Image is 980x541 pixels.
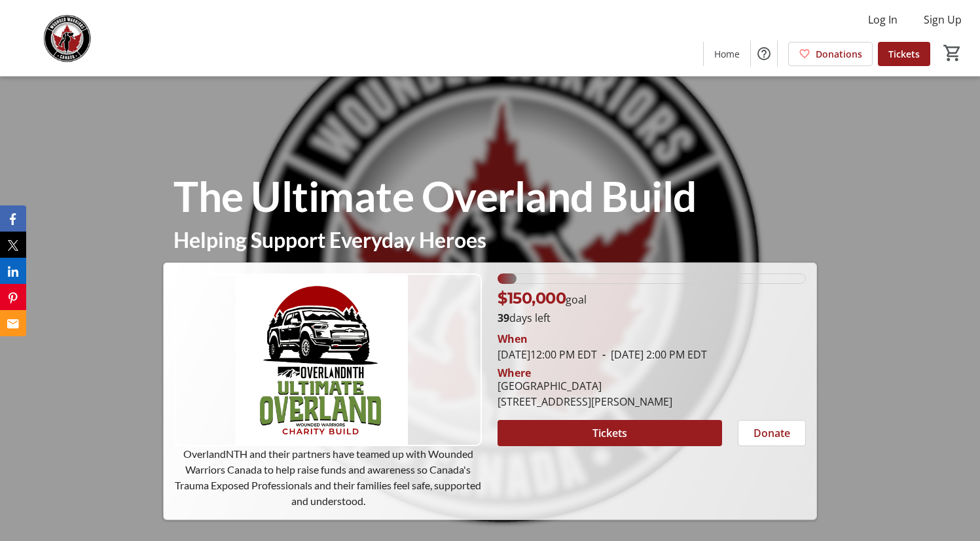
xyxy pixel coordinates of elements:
[8,5,124,71] img: Wounded Warriors Canada 's Logo
[498,310,805,326] p: days left
[498,331,528,347] div: When
[858,9,908,30] button: Log In
[788,42,873,66] a: Donations
[913,9,972,30] button: Sign Up
[498,368,531,378] div: Where
[597,347,611,362] span: -
[704,42,750,66] a: Home
[498,288,566,307] span: $150,000
[498,311,509,325] span: 39
[498,347,597,362] span: [DATE] 12:00 PM EDT
[878,42,930,66] a: Tickets
[498,273,805,284] div: 6.138166666666667% of fundraising goal reached
[868,12,898,27] span: Log In
[498,287,587,310] p: goal
[753,425,790,441] span: Donate
[751,41,777,67] button: Help
[888,47,920,61] span: Tickets
[592,425,627,441] span: Tickets
[498,420,721,446] button: Tickets
[498,378,672,394] div: [GEOGRAPHIC_DATA]
[924,12,962,27] span: Sign Up
[597,347,707,362] span: [DATE] 2:00 PM EDT
[174,273,482,446] img: Campaign CTA Media Photo
[173,227,486,253] span: Helping Support Everyday Heroes
[173,171,697,221] span: The Ultimate Overland Build
[816,47,862,61] span: Donations
[941,41,964,65] button: Cart
[175,447,481,507] span: OverlandNTH and their partners have teamed up with Wounded Warriors Canada to help raise funds an...
[738,420,806,446] button: Donate
[714,47,740,61] span: Home
[498,394,672,410] div: [STREET_ADDRESS][PERSON_NAME]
